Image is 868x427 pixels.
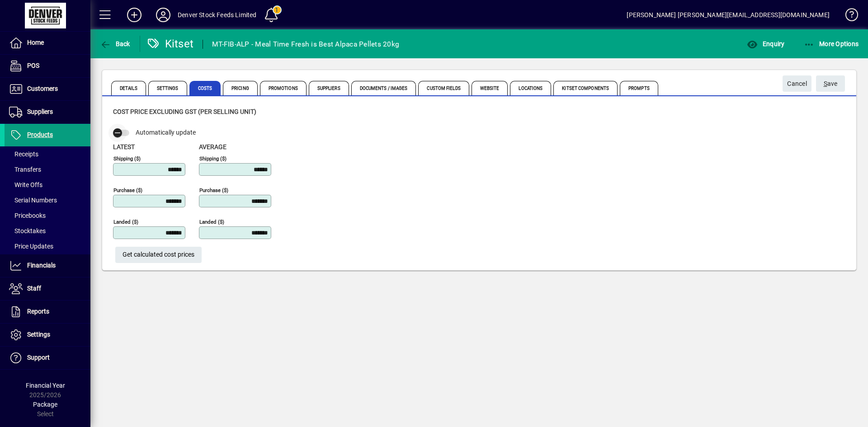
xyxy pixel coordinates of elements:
app-page-header-button: Back [90,36,140,52]
span: Cost price excluding GST (per selling unit) [113,108,256,115]
span: Settings [27,331,50,338]
mat-label: Shipping ($) [199,155,226,161]
span: POS [27,62,39,69]
a: Serial Numbers [5,192,90,208]
mat-label: Landed ($) [199,218,224,225]
span: Documents / Images [351,81,416,95]
span: Prompts [620,81,658,95]
span: More Options [804,40,859,47]
span: Locations [510,81,551,95]
span: Kitset Components [553,81,618,95]
span: Price Updates [9,243,53,250]
button: Get calculated cost prices [115,247,202,263]
a: Stocktakes [5,223,90,239]
span: ave [824,76,838,91]
button: Enquiry [745,36,787,52]
button: Profile [149,7,178,23]
button: Back [98,36,132,52]
a: Receipts [5,146,90,162]
a: Customers [5,78,90,100]
div: Denver Stock Feeds Limited [178,8,257,22]
span: Financials [27,262,56,269]
span: Pricing [223,81,258,95]
span: Package [33,401,57,408]
mat-label: Purchase ($) [113,187,142,193]
span: Website [472,81,508,95]
a: POS [5,55,90,77]
span: Customers [27,85,58,92]
span: Transfers [9,166,41,173]
a: Knowledge Base [839,2,857,31]
span: Suppliers [27,108,53,115]
span: Pricebooks [9,212,46,219]
mat-label: Purchase ($) [199,187,228,193]
span: Enquiry [747,40,784,47]
button: Save [816,75,845,92]
a: Transfers [5,162,90,177]
a: Write Offs [5,177,90,192]
a: Price Updates [5,239,90,254]
div: Kitset [147,37,194,51]
span: Write Offs [9,181,42,188]
span: Custom Fields [418,81,469,95]
a: Reports [5,300,90,323]
span: Details [111,81,146,95]
div: MT-FIB-ALP - Meal Time Fresh is Best Alpaca Pellets 20kg [212,37,399,52]
span: Latest [113,143,135,150]
span: Back [100,40,130,47]
span: Support [27,354,50,361]
a: Home [5,32,90,54]
span: Suppliers [309,81,349,95]
span: Staff [27,285,41,292]
a: Financials [5,254,90,277]
button: Add [120,7,149,23]
button: More Options [802,36,861,52]
span: Get calculated cost prices [123,247,194,262]
span: Reports [27,308,49,315]
span: S [824,80,827,87]
a: Support [5,347,90,369]
span: Financial Year [26,382,65,389]
a: Pricebooks [5,208,90,223]
span: Settings [148,81,187,95]
span: Automatically update [136,129,196,136]
span: Costs [189,81,221,95]
span: Stocktakes [9,227,46,235]
mat-label: Landed ($) [113,218,138,225]
span: Receipts [9,150,38,158]
div: [PERSON_NAME] [PERSON_NAME][EMAIL_ADDRESS][DOMAIN_NAME] [627,8,830,22]
span: Serial Numbers [9,197,57,204]
a: Staff [5,277,90,300]
a: Suppliers [5,101,90,123]
span: Average [199,143,226,150]
span: Products [27,131,53,138]
button: Cancel [783,75,811,92]
a: Settings [5,324,90,346]
span: Cancel [787,76,807,91]
span: Home [27,39,44,46]
mat-label: Shipping ($) [113,155,141,161]
span: Promotions [260,81,307,95]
